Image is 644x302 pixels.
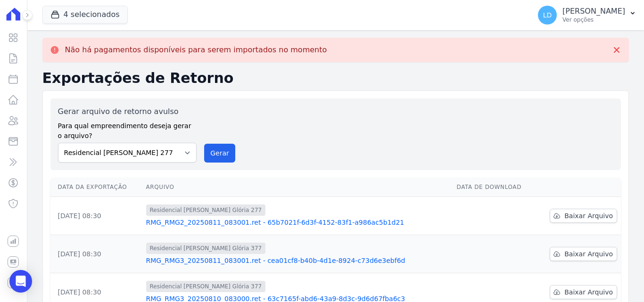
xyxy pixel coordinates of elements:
th: Arquivo [142,178,453,197]
span: Baixar Arquivo [564,287,613,297]
span: Baixar Arquivo [564,211,613,220]
td: [DATE] 08:30 [50,197,142,235]
h2: Exportações de Retorno [42,70,629,87]
p: Ver opções [562,16,625,24]
a: Baixar Arquivo [550,285,617,299]
button: LD [PERSON_NAME] Ver opções [530,2,644,28]
p: Não há pagamentos disponíveis para serem importados no momento [65,45,327,55]
p: [PERSON_NAME] [562,7,625,16]
div: Open Intercom Messenger [9,270,32,293]
a: RMG_RMG2_20250811_083001.ret - 65b7021f-6d3f-4152-83f1-a986ac5b1d21 [146,218,449,227]
span: LD [543,12,552,18]
a: RMG_RMG3_20250811_083001.ret - cea01cf8-b40b-4d1e-8924-c73d6e3ebf6d [146,256,449,265]
span: Baixar Arquivo [564,249,613,259]
td: [DATE] 08:30 [50,235,142,273]
th: Data de Download [453,178,536,197]
button: Gerar [204,144,235,163]
span: Residencial [PERSON_NAME] Glória 277 [146,204,266,216]
th: Data da Exportação [50,178,142,197]
label: Gerar arquivo de retorno avulso [58,106,197,117]
a: Baixar Arquivo [550,247,617,261]
a: Baixar Arquivo [550,209,617,223]
span: Residencial [PERSON_NAME] Glória 377 [146,243,266,254]
label: Para qual empreendimento deseja gerar o arquivo? [58,117,197,141]
span: Residencial [PERSON_NAME] Glória 377 [146,281,266,292]
button: 4 selecionados [42,6,128,24]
